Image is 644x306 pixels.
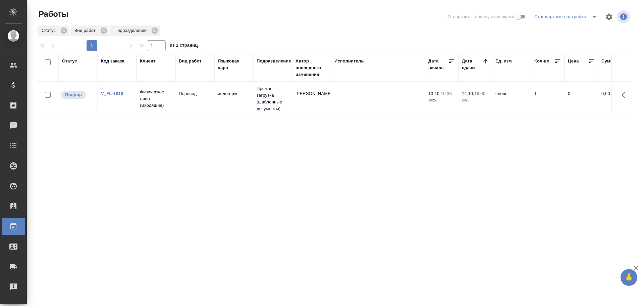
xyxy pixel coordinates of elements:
td: 1 [531,87,565,111]
div: Вид работ [179,58,202,64]
div: Сумма [601,58,616,64]
td: 0 [565,87,598,111]
span: из 1 страниц [170,41,198,51]
button: Здесь прячутся важные кнопки [618,87,634,103]
p: Подразделение [114,27,149,34]
p: Вид работ [74,27,98,34]
button: 🙏 [621,269,637,286]
span: Работы [37,9,68,19]
p: Физическое лицо (Входящие) [140,89,172,109]
div: Подразделение [257,58,291,64]
div: Цена [568,58,579,64]
p: Подбор [65,91,82,98]
p: 14.10, [462,91,474,96]
span: Отобразить таблицу с оценками [447,13,514,20]
div: Можно подбирать исполнителей [60,90,94,99]
p: 16:00 [474,91,485,96]
div: Код заказа [101,58,124,64]
div: Статус [62,58,77,64]
p: 10:33 [441,91,452,96]
div: Кол-во [534,58,549,64]
p: 2025 [462,97,489,104]
span: Посмотреть информацию [617,10,631,23]
div: Статус [38,26,69,36]
div: Ед. изм [495,58,512,64]
div: Клиент [140,58,155,64]
div: Языковая пара [218,58,250,71]
td: 0,00 ₽ [598,87,632,111]
p: Перевод [179,90,211,97]
div: split button [533,11,601,22]
span: 🙏 [623,270,635,285]
div: Подразделение [110,26,160,36]
div: Дата начала [428,58,448,71]
td: слово [492,87,531,111]
div: Вид работ [70,26,109,36]
td: [PERSON_NAME] [292,87,331,111]
p: Статус [42,27,58,34]
p: 2025 [428,97,455,104]
span: Настроить таблицу [601,9,617,25]
div: Дата сдачи [462,58,482,71]
a: V_FL-1019 [101,91,123,96]
td: Прямая загрузка (шаблонные документы) [253,82,292,116]
p: 13.10, [428,91,441,96]
td: индон-рус [214,87,253,111]
div: Автор последнего изменения [296,58,328,78]
div: Исполнитель [334,58,364,64]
